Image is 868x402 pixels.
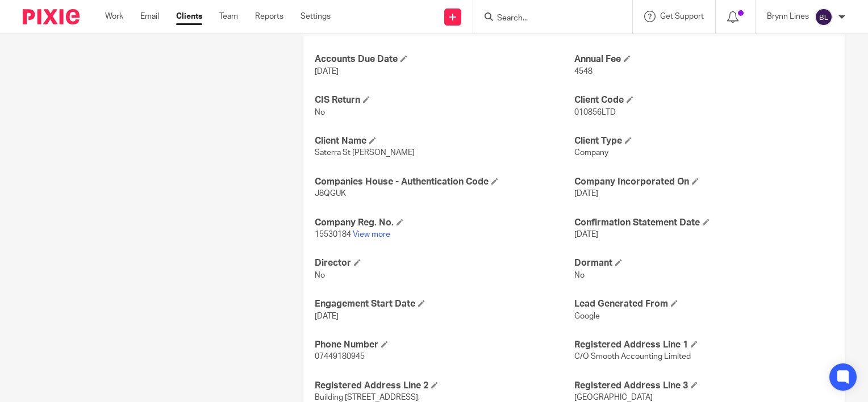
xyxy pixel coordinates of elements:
[574,94,833,106] h4: Client Code
[140,11,159,22] a: Email
[574,176,833,188] h4: Company Incorporated On
[574,312,600,320] span: Google
[767,11,809,22] p: Brynn Lines
[23,9,80,24] img: Pixie
[315,339,574,351] h4: Phone Number
[353,231,390,238] a: View more
[815,8,833,26] img: svg%3E
[315,149,415,157] span: Saterra St [PERSON_NAME]
[315,298,574,310] h4: Engagement Start Date
[315,271,325,279] span: No
[315,380,574,392] h4: Registered Address Line 2
[315,53,574,65] h4: Accounts Due Date
[574,108,616,116] span: 010856LTD
[574,217,833,229] h4: Confirmation Statement Date
[315,94,574,106] h4: CIS Return
[315,257,574,269] h4: Director
[574,190,598,198] span: [DATE]
[574,393,653,401] span: [GEOGRAPHIC_DATA]
[105,11,123,22] a: Work
[255,11,283,22] a: Reports
[315,68,339,76] span: [DATE]
[315,217,574,229] h4: Company Reg. No.
[315,135,574,147] h4: Client Name
[315,231,351,238] span: 15530184
[315,312,339,320] span: [DATE]
[301,11,331,22] a: Settings
[496,14,598,24] input: Search
[574,231,598,238] span: [DATE]
[574,149,608,157] span: Company
[574,339,833,351] h4: Registered Address Line 1
[219,11,238,22] a: Team
[574,298,833,310] h4: Lead Generated From
[315,393,420,401] span: Building [STREET_ADDRESS],
[574,53,833,65] h4: Annual Fee
[574,257,833,269] h4: Dormant
[574,135,833,147] h4: Client Type
[315,176,574,188] h4: Companies House - Authentication Code
[315,108,325,116] span: No
[176,11,202,22] a: Clients
[574,380,833,392] h4: Registered Address Line 3
[574,68,592,76] span: 4548
[574,353,691,361] span: C/O Smooth Accounting Limited
[574,271,585,279] span: No
[660,12,704,20] span: Get Support
[315,353,365,361] span: 07449180945
[315,190,346,198] span: J8QGUK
